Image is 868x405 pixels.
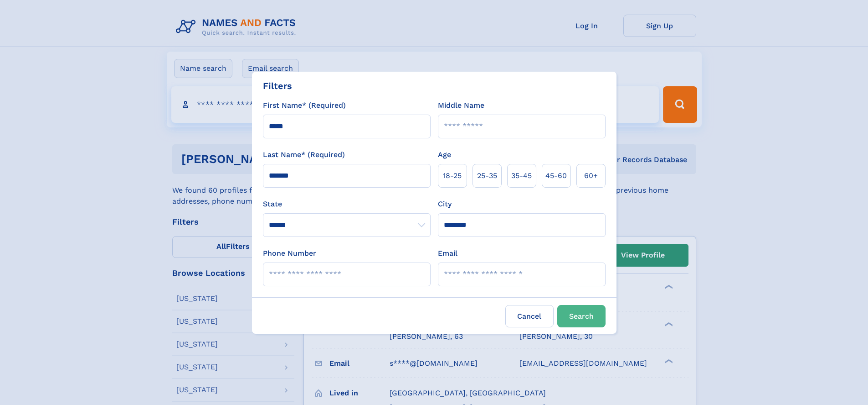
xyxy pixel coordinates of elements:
[505,305,554,327] label: Cancel
[263,199,431,210] label: State
[545,170,567,181] span: 45‑60
[263,149,345,160] label: Last Name* (Required)
[438,149,451,160] label: Age
[584,170,598,181] span: 60+
[438,199,452,210] label: City
[438,100,484,111] label: Middle Name
[263,248,316,259] label: Phone Number
[438,248,457,259] label: Email
[477,170,497,181] span: 25‑35
[557,305,606,327] button: Search
[511,170,532,181] span: 35‑45
[263,79,292,93] div: Filters
[443,170,462,181] span: 18‑25
[263,100,346,111] label: First Name* (Required)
